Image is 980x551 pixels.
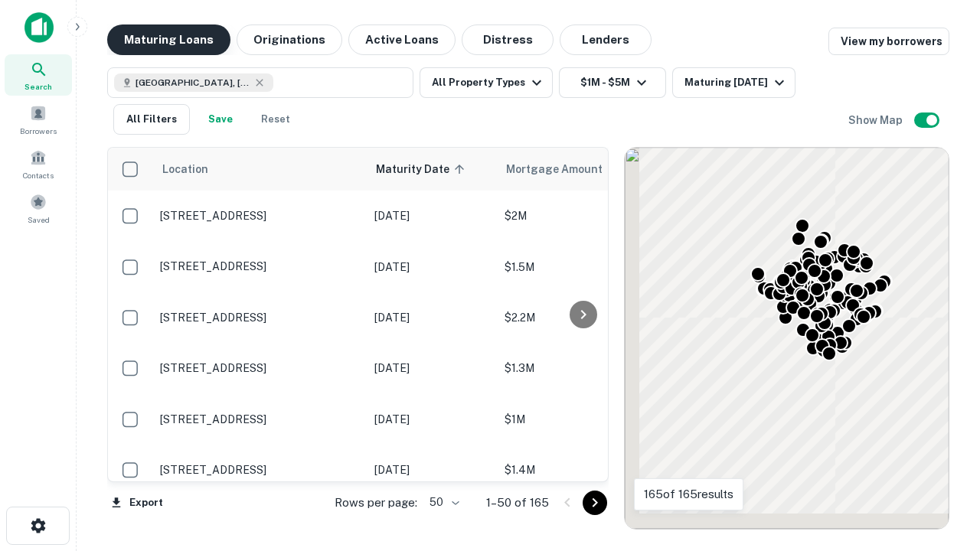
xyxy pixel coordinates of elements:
th: Mortgage Amount [497,148,665,191]
th: Maturity Date [367,148,497,191]
a: Contacts [5,143,72,184]
button: Maturing [DATE] [672,67,795,98]
h6: Show Map [848,112,905,129]
span: Saved [28,214,50,226]
span: Maturity Date [376,160,469,178]
button: Active Loans [348,24,456,55]
p: [STREET_ADDRESS] [160,412,359,426]
span: Contacts [23,169,54,181]
span: Location [162,160,208,178]
span: Mortgage Amount [506,160,622,178]
p: Rows per page: [335,494,417,512]
button: Maturing Loans [107,24,230,55]
a: Borrowers [5,99,72,140]
button: All Filters [113,104,190,135]
button: Save your search to get updates of matches that match your search criteria. [196,104,245,135]
p: [STREET_ADDRESS] [160,463,359,477]
button: Export [107,491,167,514]
p: [DATE] [374,259,489,275]
div: Maturing [DATE] [684,73,789,92]
p: [STREET_ADDRESS] [160,361,359,375]
p: [STREET_ADDRESS] [160,311,359,324]
a: Saved [5,187,72,229]
p: $1.3M [505,360,658,377]
button: $1M - $5M [559,67,666,98]
p: $1.5M [505,259,658,275]
button: Distress [462,24,554,55]
p: [DATE] [374,309,489,326]
p: $2M [505,207,658,224]
p: [DATE] [374,411,489,428]
button: Reset [251,104,300,135]
p: [DATE] [374,461,489,478]
th: Location [152,148,367,191]
p: $1M [505,411,658,428]
span: Search [24,80,52,93]
p: 1–50 of 165 [486,494,549,512]
button: Originations [237,24,342,55]
div: 50 [423,491,462,514]
button: Lenders [560,24,652,55]
div: 0 0 [625,148,949,529]
span: [GEOGRAPHIC_DATA], [GEOGRAPHIC_DATA], [GEOGRAPHIC_DATA] [136,76,250,90]
button: All Property Types [420,67,553,98]
span: Borrowers [20,125,57,137]
p: 165 of 165 results [644,485,733,504]
p: [DATE] [374,207,489,224]
a: Search [5,54,72,96]
p: $1.4M [505,461,658,478]
img: capitalize-icon.png [24,12,54,43]
button: [GEOGRAPHIC_DATA], [GEOGRAPHIC_DATA], [GEOGRAPHIC_DATA] [107,67,413,98]
p: [STREET_ADDRESS] [160,209,359,223]
a: View my borrowers [828,28,949,55]
p: $2.2M [505,309,658,326]
p: [STREET_ADDRESS] [160,259,359,273]
p: [DATE] [374,360,489,377]
iframe: Chat Widget [903,429,980,502]
button: Go to next page [583,491,607,515]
